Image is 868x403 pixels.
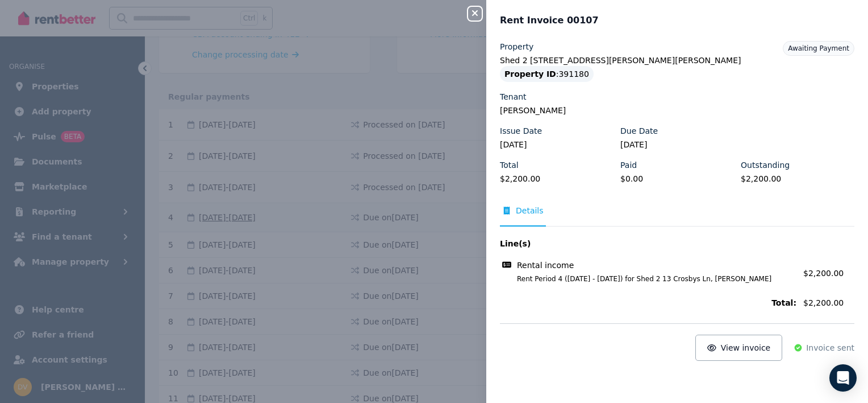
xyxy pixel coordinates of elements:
[620,173,734,184] legend: $0.00
[500,297,796,309] span: Total:
[500,159,519,171] label: Total
[695,335,782,361] button: View invoice
[620,125,658,137] label: Due Date
[500,238,796,249] span: Line(s)
[803,269,844,278] span: $2,200.00
[829,364,857,392] div: Open Intercom Messenger
[806,342,854,353] span: Invoice sent
[500,205,854,227] nav: Tabs
[620,159,637,171] label: Paid
[500,55,854,66] legend: Shed 2 [STREET_ADDRESS][PERSON_NAME][PERSON_NAME]
[500,139,614,150] legend: [DATE]
[500,14,599,27] span: Rent Invoice 00107
[741,173,854,184] legend: $2,200.00
[500,91,527,102] label: Tenant
[788,44,849,52] span: Awaiting Payment
[500,173,614,184] legend: $2,200.00
[517,260,574,271] span: Rental income
[500,41,533,52] label: Property
[516,205,544,216] span: Details
[503,274,796,283] span: Rent Period 4 ([DATE] - [DATE]) for Shed 2 13 Crosbys Ln, [PERSON_NAME]
[500,105,854,116] legend: [PERSON_NAME]
[620,139,734,150] legend: [DATE]
[721,343,771,352] span: View invoice
[500,125,542,137] label: Issue Date
[803,297,854,309] span: $2,200.00
[504,68,556,80] span: Property ID
[741,159,790,171] label: Outstanding
[500,66,594,82] div: : 391180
